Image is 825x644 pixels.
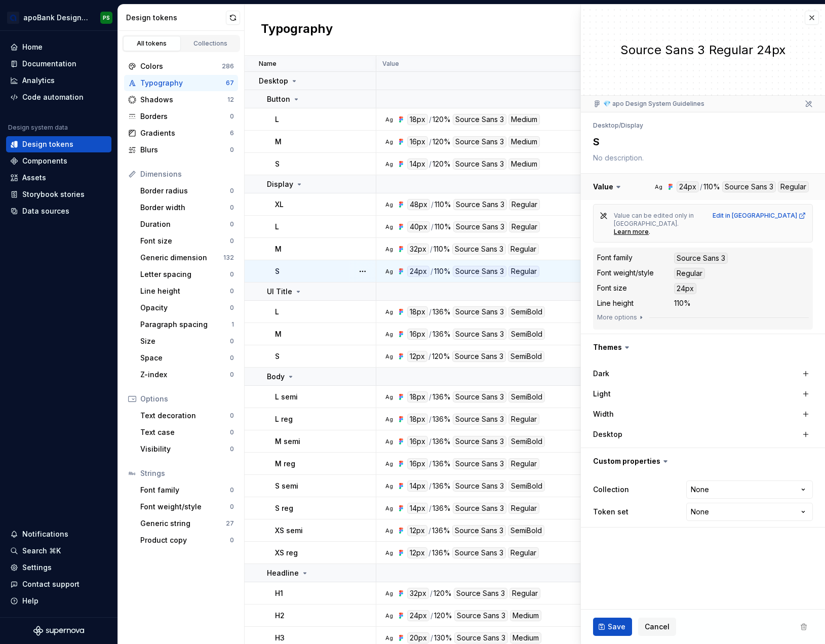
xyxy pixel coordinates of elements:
[6,593,111,609] button: Help
[127,39,177,48] div: All tokens
[140,535,230,545] div: Product copy
[385,245,393,253] div: Ag
[230,412,234,420] div: 0
[140,485,230,495] div: Font family
[453,266,506,277] div: Source Sans 3
[597,283,627,293] div: Font size
[453,503,506,514] div: Source Sans 3
[453,199,507,210] div: Source Sans 3
[508,458,539,469] div: Regular
[22,189,85,199] div: Storybook stories
[22,92,84,102] div: Code automation
[385,634,393,642] div: Ag
[508,414,539,425] div: Regular
[22,42,43,52] div: Home
[385,437,393,446] div: Ag
[136,300,238,316] a: Opacity0
[593,485,629,495] label: Collection
[126,13,226,23] div: Design tokens
[136,441,238,457] a: Visibility0
[275,548,298,558] p: XS reg
[674,253,728,264] div: Source Sans 3
[621,122,643,129] li: Display
[140,236,230,246] div: Font size
[430,266,433,277] div: /
[22,562,52,573] div: Settings
[230,146,234,154] div: 0
[230,354,234,362] div: 0
[453,221,507,232] div: Source Sans 3
[140,303,230,313] div: Opacity
[654,183,662,191] div: Ag
[597,268,654,278] div: Font weight/style
[429,391,431,402] div: /
[453,458,506,469] div: Source Sans 3
[6,89,111,105] a: Code automation
[275,159,280,169] p: S
[385,352,393,360] div: Ag
[674,283,696,294] div: 24px
[453,391,506,402] div: Source Sans 3
[140,203,230,213] div: Border width
[428,525,431,536] div: /
[275,459,295,469] p: M reg
[434,266,451,277] div: 110%
[452,525,506,536] div: Source Sans 3
[674,268,705,279] div: Regular
[407,158,428,170] div: 14px
[597,253,633,263] div: Font family
[614,228,649,236] a: Learn more
[140,186,230,196] div: Border radius
[428,351,431,362] div: /
[140,78,226,88] div: Typography
[275,351,280,361] p: S
[140,145,230,155] div: Blurs
[385,527,393,535] div: Ag
[275,199,284,210] p: XL
[429,458,431,469] div: /
[509,588,540,599] div: Regular
[8,124,68,132] div: Design system data
[407,266,429,277] div: 24px
[508,480,545,492] div: SemiBold
[230,371,234,379] div: 0
[230,187,234,195] div: 0
[140,269,230,279] div: Letter spacing
[433,480,451,492] div: 136%
[22,139,73,149] div: Design tokens
[433,306,451,317] div: 136%
[136,482,238,498] a: Font family0
[136,316,238,333] a: Paragraph spacing1
[385,460,393,468] div: Ag
[140,111,230,122] div: Borders
[275,114,279,125] p: L
[140,427,230,437] div: Text case
[230,204,234,212] div: 0
[275,503,293,513] p: S reg
[136,183,238,199] a: Border radius0
[509,199,540,210] div: Regular
[136,532,238,548] a: Product copy0
[407,244,429,255] div: 32px
[6,56,111,72] a: Documentation
[508,436,545,447] div: SemiBold
[275,481,298,491] p: S semi
[452,351,506,362] div: Source Sans 3
[713,212,806,220] a: Edit in [GEOGRAPHIC_DATA]
[140,394,234,404] div: Options
[619,122,621,129] li: /
[645,622,670,632] span: Cancel
[230,237,234,245] div: 0
[140,336,230,346] div: Size
[433,414,451,425] div: 136%
[22,206,69,216] div: Data sources
[453,414,506,425] div: Source Sans 3
[136,266,238,283] a: Letter spacing0
[407,458,428,469] div: 16px
[140,518,226,529] div: Generic string
[22,156,67,166] div: Components
[136,515,238,532] a: Generic string27
[453,436,506,447] div: Source Sans 3
[124,92,238,108] a: Shadows12
[6,136,111,152] a: Design tokens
